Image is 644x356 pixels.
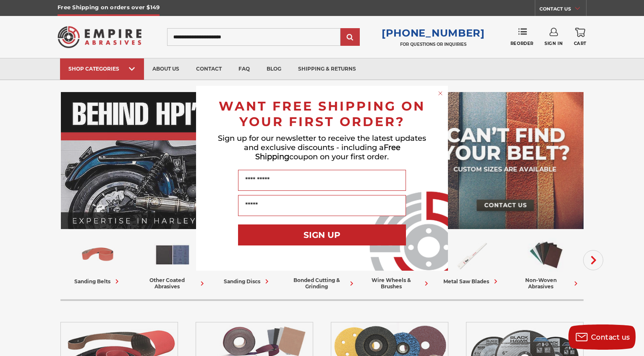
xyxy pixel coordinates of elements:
button: Contact us [568,324,636,350]
button: SIGN UP [238,224,406,245]
span: Contact us [591,333,630,341]
span: Sign up for our newsletter to receive the latest updates and exclusive discounts - including a co... [218,134,426,161]
span: Free Shipping [255,143,401,161]
span: WANT FREE SHIPPING ON YOUR FIRST ORDER? [219,98,425,129]
button: Close dialog [436,89,445,98]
